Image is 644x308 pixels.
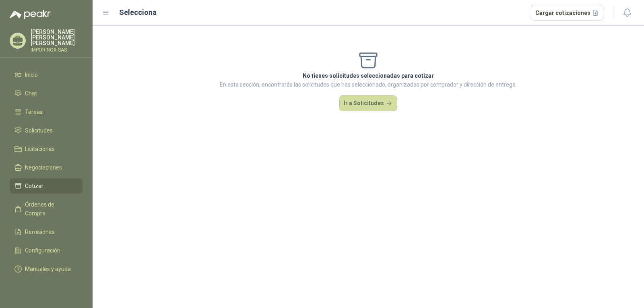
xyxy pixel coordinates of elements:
p: IMPORINOX SAS [31,48,83,52]
span: Tareas [25,107,43,116]
span: Configuración [25,246,60,255]
p: En esta sección, encontrarás las solicitudes que has seleccionado, organizadas por comprador y di... [220,80,517,89]
span: Solicitudes [25,126,53,135]
a: Inicio [10,67,83,83]
img: Logo peakr [10,10,51,19]
button: Ir a Solicitudes [339,95,397,112]
a: Negociaciones [10,160,83,175]
span: Manuales y ayuda [25,265,71,273]
a: Chat [10,86,83,101]
span: Órdenes de Compra [25,200,75,218]
span: Chat [25,89,37,98]
h2: Selecciona [119,7,157,18]
span: Inicio [25,70,38,79]
span: Negociaciones [25,163,62,172]
a: Tareas [10,104,83,120]
span: Remisiones [25,227,55,236]
a: Licitaciones [10,141,83,157]
a: Cotizar [10,178,83,194]
a: Configuración [10,243,83,258]
a: Manuales y ayuda [10,261,83,277]
a: Órdenes de Compra [10,197,83,221]
a: Solicitudes [10,123,83,138]
span: Cotizar [25,182,43,190]
p: [PERSON_NAME] [PERSON_NAME] [PERSON_NAME] [31,29,83,46]
span: Licitaciones [25,145,55,153]
button: Cargar cotizaciones [531,5,604,21]
a: Remisiones [10,224,83,240]
p: No tienes solicitudes seleccionadas para cotizar [220,71,517,80]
